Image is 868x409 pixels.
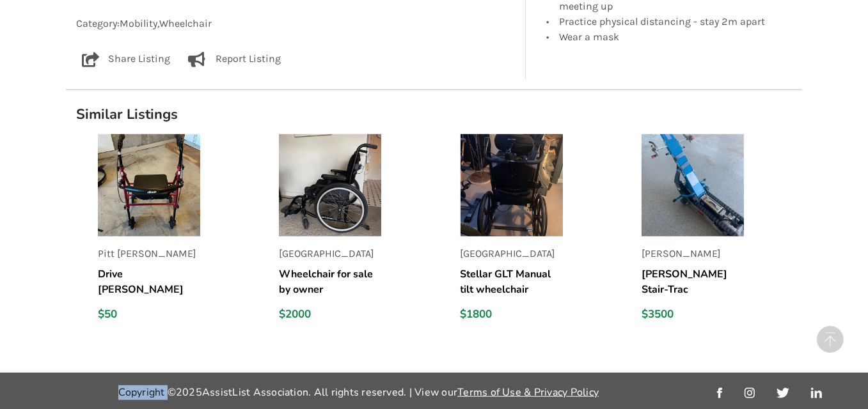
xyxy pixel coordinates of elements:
[461,266,563,297] h5: Stellar GLT Manual tilt wheelchair
[559,29,775,42] div: Wear a mask
[642,134,802,332] a: listing[PERSON_NAME][PERSON_NAME] Stair-Trac$3500
[216,52,281,67] p: Report Listing
[98,134,200,236] img: listing
[642,266,744,297] h5: [PERSON_NAME] Stair-Trac
[461,134,621,332] a: listing[GEOGRAPHIC_DATA]Stellar GLT Manual tilt wheelchair$1800
[98,134,258,332] a: listingPitt [PERSON_NAME]Drive [PERSON_NAME]$50
[98,307,200,321] div: $50
[98,266,200,297] h5: Drive [PERSON_NAME]
[717,388,722,398] img: facebook_link
[642,307,744,321] div: $3500
[76,17,516,31] p: Category: Mobility , Wheelchair
[279,266,381,297] h5: Wheelchair for sale by owner
[811,388,822,398] img: linkedin_link
[279,247,381,261] p: [GEOGRAPHIC_DATA]
[98,247,200,261] p: Pitt [PERSON_NAME]
[461,307,563,321] div: $1800
[461,134,563,236] img: listing
[109,52,171,67] p: Share Listing
[279,307,381,321] div: $2000
[777,388,789,398] img: twitter_link
[642,134,744,236] img: listing
[66,105,802,123] h1: Similar Listings
[457,385,599,399] a: Terms of Use & Privacy Policy
[279,134,439,332] a: listing[GEOGRAPHIC_DATA]Wheelchair for sale by owner$2000
[461,247,563,261] p: [GEOGRAPHIC_DATA]
[642,247,744,261] p: [PERSON_NAME]
[559,13,775,29] div: Practice physical distancing - stay 2m apart
[279,134,381,236] img: listing
[745,388,755,398] img: instagram_link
